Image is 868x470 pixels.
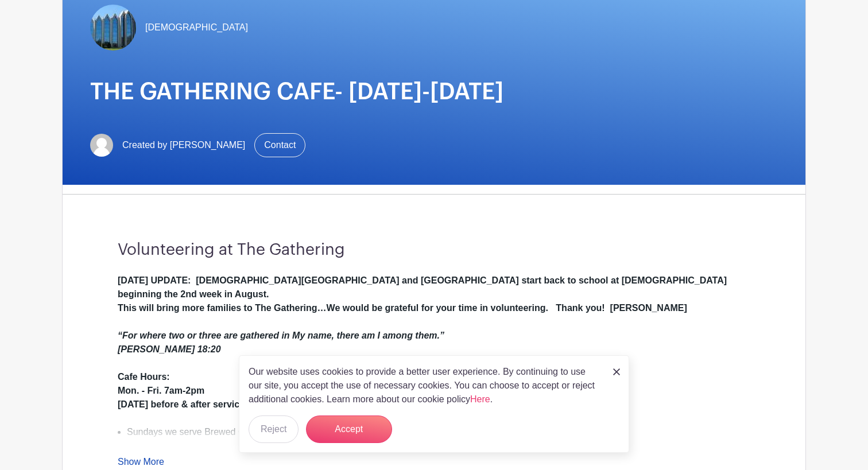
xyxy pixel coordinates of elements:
span: [DEMOGRAPHIC_DATA] [145,21,248,34]
em: “For where two or three are gathered in My name, there am I among them.” [PERSON_NAME] 18:20 [118,331,444,354]
span: Created by [PERSON_NAME] [122,138,245,152]
strong: [DATE] UPDATE: [DEMOGRAPHIC_DATA][GEOGRAPHIC_DATA] and [GEOGRAPHIC_DATA] start back to school at ... [118,275,727,313]
a: Here [470,394,490,404]
li: Sundays we serve Brewed Coffee ONLY (and selected pastries) 7:30AM-9:30AM, closed during service,... [127,425,750,439]
img: TheGathering.jpeg [90,5,136,51]
h1: THE GATHERING CAFE- [DATE]-[DATE] [90,78,778,106]
img: close_button-5f87c8562297e5c2d7936805f587ecaba9071eb48480494691a3f1689db116b3.svg [613,368,620,375]
h3: Volunteering at The Gathering [118,240,750,260]
a: Contact [254,133,305,157]
img: default-ce2991bfa6775e67f084385cd625a349d9dcbb7a52a09fb2fda1e96e2d18dcdb.png [90,134,113,157]
strong: Cafe Hours: Mon. - Fri. 7am-2pm [DATE] before & after service until Noon. [118,372,295,409]
button: Accept [306,415,392,443]
button: Reject [249,415,299,443]
p: Our website uses cookies to provide a better user experience. By continuing to use our site, you ... [249,365,601,406]
li: Volunteers are needed on all days including Sundays! [127,439,750,453]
